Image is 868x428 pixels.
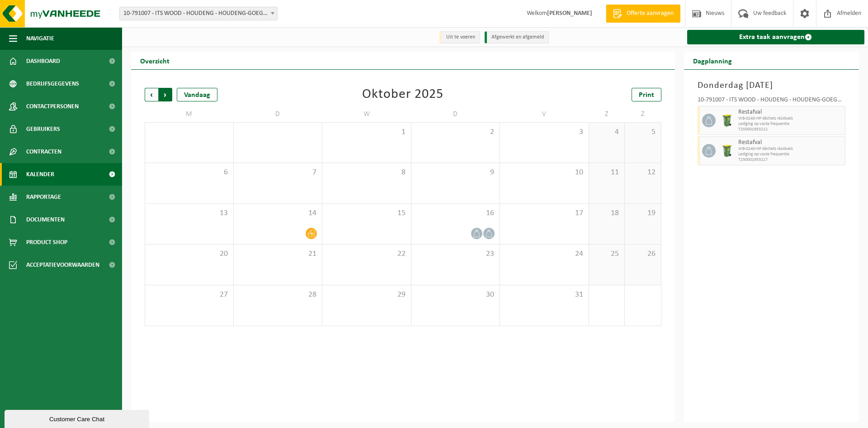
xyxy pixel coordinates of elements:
td: M [145,106,234,122]
span: 28 [238,290,318,300]
span: Documenten [26,208,65,231]
span: Restafval [738,109,843,116]
h3: Donderdag [DATE] [698,79,846,92]
td: Z [589,106,625,122]
div: Oktober 2025 [362,88,443,101]
h2: Overzicht [131,52,179,69]
span: 26 [629,249,656,259]
span: Bedrijfsgegevens [26,72,79,95]
td: V [500,106,589,122]
span: 5 [629,127,656,137]
span: T250001953217 [738,157,843,163]
span: 9 [416,168,495,178]
span: 12 [629,168,656,178]
span: Volgende [159,88,172,101]
li: Uit te voeren [439,31,480,43]
span: Offerte aanvragen [624,9,676,18]
img: WB-0240-HPE-GN-50 [720,114,734,127]
td: D [234,106,323,122]
span: Gebruikers [26,118,60,140]
a: Offerte aanvragen [606,5,680,23]
span: 19 [629,208,656,218]
span: 24 [505,249,584,259]
span: 14 [238,208,318,218]
span: 15 [327,208,406,218]
span: 10 [505,168,584,178]
span: Dashboard [26,50,60,72]
span: Restafval [738,139,843,146]
span: 29 [327,290,406,300]
span: Kalender [26,163,54,186]
span: Contracten [26,140,61,163]
a: Extra taak aanvragen [687,30,865,44]
span: 27 [150,290,229,300]
iframe: chat widget [5,408,151,428]
span: Print [639,91,654,99]
span: 21 [238,249,318,259]
td: Z [625,106,661,122]
span: 2 [416,127,495,137]
span: T250001953212 [738,127,843,132]
span: Acceptatievoorwaarden [26,254,99,276]
span: Rapportage [26,186,61,208]
td: W [322,106,411,122]
span: 23 [416,249,495,259]
span: Lediging op vaste frequentie [738,152,843,157]
span: 30 [416,290,495,300]
span: 1 [327,127,406,137]
span: 22 [327,249,406,259]
span: Navigatie [26,27,54,50]
span: 4 [594,127,620,137]
span: 6 [150,168,229,178]
span: 13 [150,208,229,218]
li: Afgewerkt en afgemeld [485,31,549,43]
span: WB-0240-HP déchets résiduels [738,146,843,152]
img: WB-0240-HPE-GN-50 [720,144,734,158]
span: 3 [505,127,584,137]
span: 16 [416,208,495,218]
span: Lediging op vaste frequentie [738,121,843,127]
span: 10-791007 - ITS WOOD - HOUDENG - HOUDENG-GOEGNIES [120,7,277,20]
div: Vandaag [177,88,217,101]
td: D [411,106,500,122]
h2: Dagplanning [684,52,741,69]
span: Vorige [145,88,158,101]
a: Print [632,88,661,101]
span: 18 [594,208,620,218]
span: 17 [505,208,584,218]
span: 8 [327,168,406,178]
span: WB-0240-HP déchets résiduels [738,116,843,121]
span: 20 [150,249,229,259]
span: Product Shop [26,231,67,254]
span: Contactpersonen [26,95,79,118]
span: 10-791007 - ITS WOOD - HOUDENG - HOUDENG-GOEGNIES [119,7,278,20]
span: 11 [594,168,620,178]
span: 31 [505,290,584,300]
span: 25 [594,249,620,259]
strong: [PERSON_NAME] [547,10,592,17]
span: 7 [238,168,318,178]
div: 10-791007 - ITS WOOD - HOUDENG - HOUDENG-GOEGNIES [698,97,846,106]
